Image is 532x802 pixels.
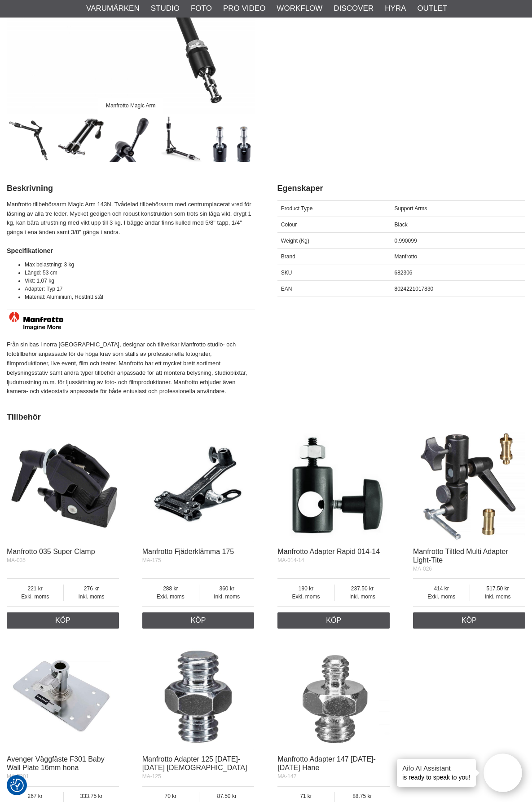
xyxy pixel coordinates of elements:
[281,270,292,276] span: SKU
[199,585,254,593] span: 360
[142,773,161,780] span: MA-125
[281,253,295,260] span: Brand
[25,293,255,301] li: Material: Aluminium, Rostfritt stål
[413,585,470,593] span: 414
[385,3,406,14] a: Hyra
[142,593,199,601] span: Exkl. moms
[142,638,255,750] img: Manfrotto Adapter 125 3/8-3/8 Male
[142,612,255,629] a: Köp
[402,763,470,773] h4: Aifo AI Assistant
[142,585,199,593] span: 288
[277,773,296,780] span: MA-147
[7,340,255,396] p: Från sin bas i norra [GEOGRAPHIC_DATA], designar och tillverkar Manfrotto studio- och fototillbeh...
[281,238,309,244] span: Weight (Kg)
[191,3,212,14] a: Foto
[158,116,205,163] img: Klarar belasning upp till 3 kg
[7,412,525,423] h2: Tillbehör
[25,261,255,269] li: Max belastning: 3 kg
[7,183,255,194] h2: Beskrivning
[142,755,247,771] a: Manfrotto Adapter 125 [DATE]-[DATE] [DEMOGRAPHIC_DATA]
[277,792,334,800] span: 71
[8,116,54,163] img: Manfrotto Magic Arm
[10,779,24,792] img: Revisit consent button
[7,548,95,555] a: Manfrotto 035 Super Clamp
[209,116,255,163] img: 5/8 tapp - 3/8 gänga samt 5/8 tapp - 1/4 gänga
[470,585,525,593] span: 517.50
[142,557,161,563] span: MA-175
[395,205,427,212] span: Support Arms
[7,593,63,601] span: Exkl. moms
[397,759,476,787] div: is ready to speak to you!
[7,638,119,750] img: Avenger Väggfäste F301 Baby Wall Plate 16mm hona
[7,773,29,780] span: MA-F301
[86,3,140,14] a: Varumärken
[277,638,390,750] img: Manfrotto Adapter 147 1/4-3/8 Hane
[413,593,470,601] span: Exkl. moms
[98,98,163,114] div: Manfrotto Magic Arm
[199,593,254,601] span: Inkl. moms
[413,430,525,542] img: Manfrotto Tiltled Multi Adapter Light-Tite
[335,593,390,601] span: Inkl. moms
[417,3,447,14] a: Outlet
[277,612,390,629] a: Köp
[277,183,526,194] h2: Egenskaper
[277,3,322,14] a: Workflow
[395,286,434,292] span: 8024221017830
[25,269,255,277] li: Längd: 53 cm
[7,792,63,800] span: 267
[151,3,180,14] a: Studio
[334,3,374,14] a: Discover
[281,286,292,292] span: EAN
[25,277,255,285] li: Vikt: 1,07 kg
[7,612,119,629] a: Köp
[335,792,390,800] span: 88.75
[277,755,375,771] a: Manfrotto Adapter 147 [DATE]-[DATE] Hane
[142,430,255,542] img: Manfrotto Fjäderklämma 175
[277,430,390,542] img: Manfrotto Adapter Rapid 014-14
[7,557,26,563] span: MA-035
[281,205,313,212] span: Product Type
[64,792,119,800] span: 333.75
[277,585,334,593] span: 190
[223,3,265,14] a: Pro Video
[277,557,304,563] span: MA-014-14
[277,548,380,555] a: Manfrotto Adapter Rapid 014-14
[64,585,119,593] span: 276
[413,548,508,564] a: Manfrotto Tiltled Multi Adapter Light-Tite
[25,285,255,293] li: Adapter: Typ 17
[7,200,255,237] p: Manfrotto tillbehörsarm Magic Arm 143N. Tvådelad tillbehörsarm med centrumplacerat vred för låsni...
[7,585,63,593] span: 221
[7,755,105,771] a: Avenger Väggfäste F301 Baby Wall Plate 16mm hona
[335,585,390,593] span: 237.50
[199,792,254,800] span: 87.50
[10,777,24,793] button: Samtyckesinställningar
[108,116,155,163] img: Ett kraftigt låsvred låser alla leder
[470,593,525,601] span: Inkl. moms
[395,270,413,276] span: 682306
[142,792,199,800] span: 70
[7,430,119,542] img: Manfrotto 035 Super Clamp
[413,612,525,629] a: Köp
[7,246,255,255] h4: Specifikationer
[58,116,105,163] img: Mycket mångsidig tillbehörsarm
[142,548,234,555] a: Manfrotto Fjäderklämma 175
[277,593,334,601] span: Exkl. moms
[7,307,255,331] img: Manfrotto - Imagine More
[64,593,119,601] span: Inkl. moms
[395,253,418,260] span: Manfrotto
[413,566,432,572] span: MA-026
[281,222,297,228] span: Colour
[395,222,408,228] span: Black
[395,238,417,244] span: 0.990099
